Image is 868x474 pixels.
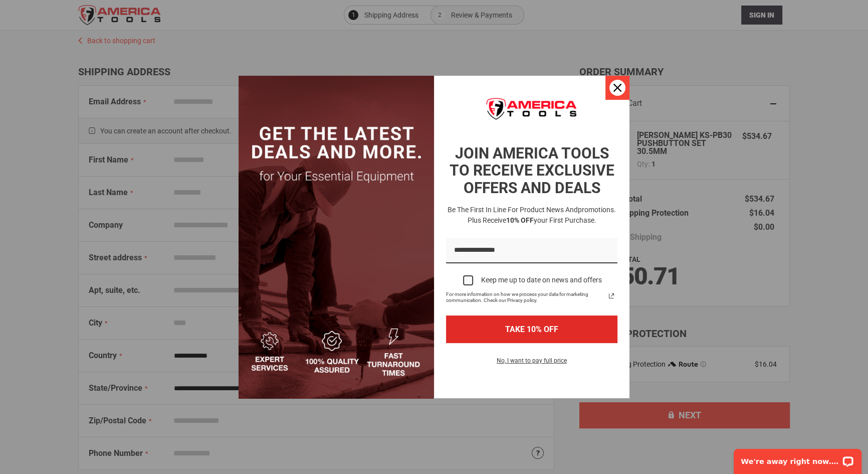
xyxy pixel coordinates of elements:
iframe: LiveChat chat widget [727,442,868,474]
button: TAKE 10% OFF [446,315,617,343]
h3: Be the first in line for product news and [444,205,619,226]
svg: close icon [613,84,621,92]
strong: JOIN AMERICA TOOLS TO RECEIVE EXCLUSIVE OFFERS AND DEALS [450,144,614,197]
svg: link icon [605,290,617,302]
div: Keep me up to date on news and offers [481,276,602,284]
button: Close [605,76,629,100]
a: Read our Privacy Policy [605,290,617,302]
strong: 10% OFF [506,216,534,224]
input: Email field [446,238,617,263]
button: No, I want to pay full price [489,355,575,372]
span: For more information on how we process your data for marketing communication. Check our Privacy p... [446,291,605,303]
